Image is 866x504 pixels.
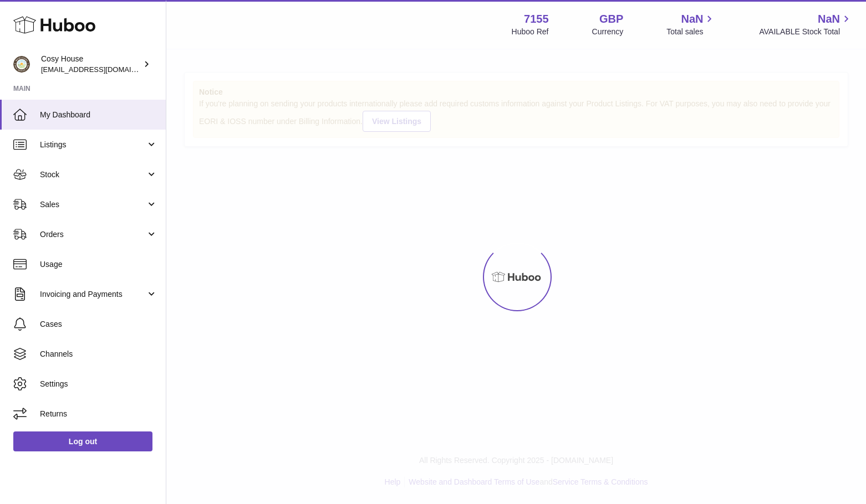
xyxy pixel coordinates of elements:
[599,12,623,27] strong: GBP
[524,12,549,27] strong: 7155
[666,27,716,37] span: Total sales
[818,12,840,27] span: NaN
[40,349,157,359] span: Channels
[592,27,624,37] div: Currency
[759,27,853,37] span: AVAILABLE Stock Total
[40,259,157,270] span: Usage
[40,229,146,240] span: Orders
[759,12,853,37] a: NaN AVAILABLE Stock Total
[40,409,157,419] span: Returns
[40,140,146,150] span: Listings
[13,431,152,451] a: Log out
[41,54,141,75] div: Cosy House
[40,289,146,300] span: Invoicing and Payments
[40,379,157,389] span: Settings
[40,169,146,180] span: Stock
[512,27,549,37] div: Huboo Ref
[681,12,703,27] span: NaN
[40,110,157,120] span: My Dashboard
[40,199,146,210] span: Sales
[40,319,157,330] span: Cases
[666,12,716,37] a: NaN Total sales
[13,56,30,73] img: info@wholesomegoods.com
[41,65,163,74] span: [EMAIL_ADDRESS][DOMAIN_NAME]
